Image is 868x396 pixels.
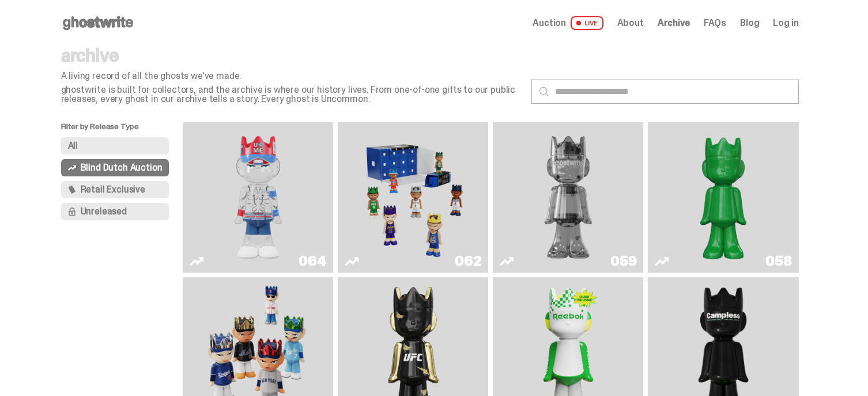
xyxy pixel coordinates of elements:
[61,85,522,104] p: ghostwrite is built for collectors, and the archive is where our history lives. From one-of-one g...
[299,254,326,268] div: 064
[533,16,603,30] a: Auction LIVE
[610,254,636,268] div: 059
[202,127,315,268] img: You Can't See Me
[61,137,169,154] button: All
[740,18,759,28] a: Blog
[81,185,145,194] span: Retail Exclusive
[773,18,798,28] a: Log in
[61,46,522,65] p: archive
[667,127,780,268] img: Schrödinger's ghost: Sunday Green
[658,18,690,28] a: Archive
[61,203,169,220] button: Unreleased
[61,159,169,176] button: Blind Dutch Auction
[345,127,481,268] a: Game Face (2025)
[61,181,169,198] button: Retail Exclusive
[704,18,726,28] a: FAQs
[571,16,603,30] span: LIVE
[455,254,481,268] div: 062
[512,127,625,268] img: Two
[655,127,791,268] a: Schrödinger's ghost: Sunday Green
[68,141,78,150] span: All
[617,18,644,28] a: About
[61,122,183,137] p: Filter by Release Type
[533,18,566,28] span: Auction
[81,207,127,216] span: Unreleased
[357,127,470,268] img: Game Face (2025)
[61,71,522,81] p: A living record of all the ghosts we've made.
[765,254,791,268] div: 058
[500,127,636,268] a: Two
[81,163,163,172] span: Blind Dutch Auction
[190,127,326,268] a: You Can't See Me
